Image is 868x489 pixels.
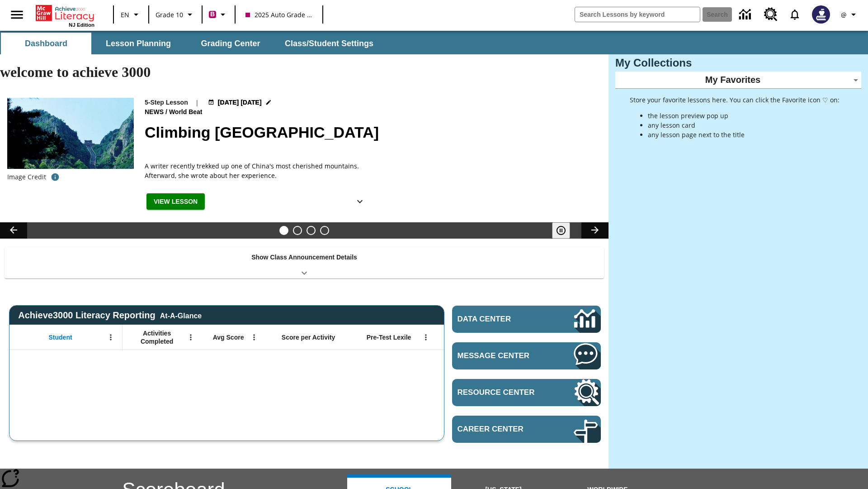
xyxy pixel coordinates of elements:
[146,193,205,210] button: View Lesson
[145,107,165,117] span: News
[165,108,167,115] span: /
[156,10,183,19] span: Grade 10
[218,98,262,107] span: [DATE] [DATE]
[458,425,547,434] span: Career Center
[458,388,547,397] span: Resource Center
[195,98,199,107] span: |
[185,33,276,54] button: Grading Center
[452,342,601,369] a: Message Center
[5,247,604,278] div: Show Class Announcement Details
[160,310,202,320] div: At-A-Glance
[279,226,288,235] button: Slide 1 Climbing Mount Tai
[734,2,759,27] a: Data Center
[452,416,601,443] a: Career Center
[812,5,830,24] img: Avatar
[7,173,46,182] p: Image Credit
[145,161,371,180] div: A writer recently trekked up one of China's most cherished mountains. Afterward, she wrote about ...
[648,111,840,120] li: the lesson preview pop up
[282,333,335,341] span: Score per Activity
[293,226,302,235] button: Slide 2 Defining Our Government's Purpose
[213,333,244,341] span: Avg Score
[648,130,840,139] li: any lesson page next to the title
[807,3,835,26] button: Select a new avatar
[245,10,312,19] span: 2025 Auto Grade 10
[835,6,864,23] button: Profile/Settings
[169,107,204,117] span: World Beat
[452,379,601,406] a: Resource Center, Will open in new tab
[841,10,847,19] span: @
[419,331,433,344] button: Open Menu
[7,98,134,169] img: 6000 stone steps to climb Mount Tai in Chinese countryside
[759,2,783,27] a: Resource Center, Will open in new tab
[251,253,357,262] p: Show Class Announcement Details
[552,222,579,239] div: Pause
[351,193,369,210] button: Show Details
[145,98,188,107] p: 5-Step Lesson
[458,351,547,360] span: Message Center
[69,22,94,28] span: NJ Edition
[783,3,807,26] a: Notifications
[307,226,316,235] button: Slide 3 Pre-release lesson
[458,315,543,324] span: Data Center
[648,120,840,130] li: any lesson card
[104,331,118,344] button: Open Menu
[18,310,202,321] span: Achieve3000 Literacy Reporting
[184,331,198,344] button: Open Menu
[49,333,72,341] span: Student
[210,9,215,20] span: B
[93,33,184,54] button: Lesson Planning
[36,4,94,22] a: Home
[4,1,30,28] button: Open side menu
[552,222,570,239] button: Pause
[117,6,146,23] button: Language: EN, Select a language
[320,226,329,235] button: Slide 4 Career Lesson
[367,333,411,341] span: Pre-Test Lexile
[615,57,861,69] h3: My Collections
[575,7,700,22] input: search field
[121,10,129,19] span: EN
[46,169,64,185] button: Credit for photo and all related images: Public Domain/Charlie Fong
[247,331,261,344] button: Open Menu
[36,3,94,28] div: Home
[127,329,187,345] span: Activities Completed
[452,306,601,333] a: Data Center
[630,95,840,105] p: Store your favorite lessons here. You can click the Favorite icon ♡ on:
[206,98,274,107] button: Jul 22 - Jun 30 Choose Dates
[1,33,91,54] button: Dashboard
[145,121,598,144] h2: Climbing Mount Tai
[278,33,381,54] button: Class/Student Settings
[152,6,199,23] button: Grade: Grade 10, Select a grade
[581,222,609,239] button: Lesson carousel, Next
[205,6,232,23] button: Boost Class color is violet red. Change class color
[615,72,861,89] div: My Favorites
